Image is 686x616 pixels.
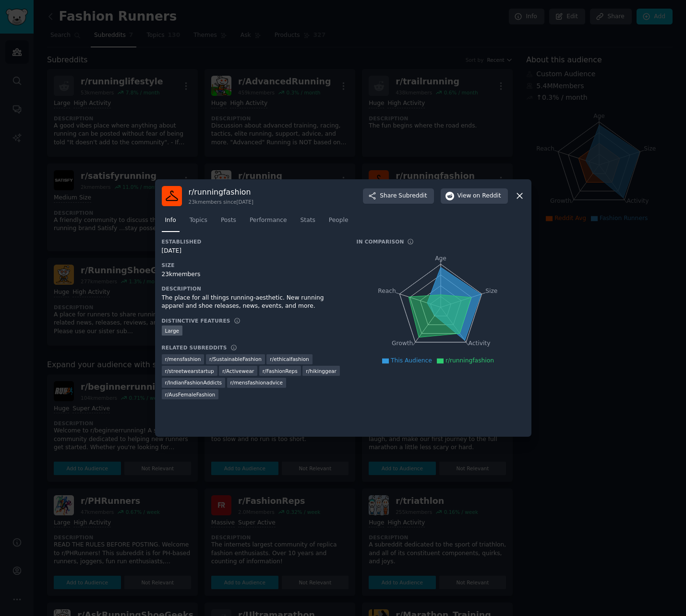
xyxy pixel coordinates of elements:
[380,192,427,200] span: Share
[162,186,182,206] img: runningfashion
[301,216,315,225] span: Stats
[162,262,343,268] h3: Size
[306,368,337,374] span: r/ hikinggear
[221,216,236,225] span: Posts
[468,340,490,347] tspan: Activity
[222,368,254,374] span: r/ Activewear
[190,216,207,225] span: Topics
[441,188,508,204] button: Viewon Reddit
[217,213,240,232] a: Posts
[162,294,343,311] div: The place for all things running-aesthetic. New running apparel and shoe releases, news, events, ...
[165,391,216,398] span: r/ AusFemaleFashion
[363,188,433,204] button: ShareSubreddit
[378,287,396,294] tspan: Reach
[209,356,262,362] span: r/ SustainableFashion
[246,213,290,232] a: Performance
[165,368,214,374] span: r/ streetwearstartup
[162,213,180,232] a: Info
[398,192,427,200] span: Subreddit
[485,287,497,294] tspan: Size
[391,357,432,364] span: This Audience
[162,344,227,351] h3: Related Subreddits
[270,356,309,362] span: r/ ethicalfashion
[162,285,343,292] h3: Description
[162,325,183,336] div: Large
[325,213,352,232] a: People
[263,368,298,374] span: r/ FashionReps
[189,198,253,205] div: 23k members since [DATE]
[165,356,201,362] span: r/ mensfashion
[230,379,283,386] span: r/ mensfashionadvice
[392,340,413,347] tspan: Growth
[186,213,211,232] a: Topics
[445,357,494,364] span: r/runningfashion
[329,216,349,225] span: People
[162,317,230,324] h3: Distinctive Features
[357,238,404,245] h3: In Comparison
[162,247,343,256] div: [DATE]
[189,187,253,197] h3: r/ runningfashion
[473,192,501,200] span: on Reddit
[250,216,287,225] span: Performance
[457,192,501,200] span: View
[297,213,319,232] a: Stats
[162,270,343,279] div: 23k members
[435,255,446,262] tspan: Age
[162,238,343,245] h3: Established
[165,216,176,225] span: Info
[165,379,222,386] span: r/ IndianFashionAddicts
